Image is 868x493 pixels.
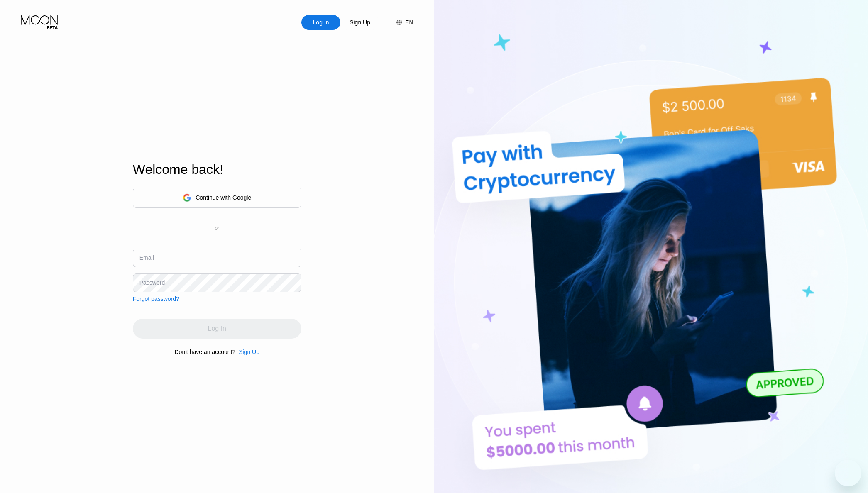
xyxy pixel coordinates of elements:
[133,295,179,302] div: Forgot password?
[235,349,259,355] div: Sign Up
[301,15,340,30] div: Log In
[215,225,219,231] div: or
[388,15,413,30] div: EN
[312,18,330,27] div: Log In
[405,19,413,26] div: EN
[239,349,259,355] div: Sign Up
[133,188,301,208] div: Continue with Google
[139,279,165,286] div: Password
[196,194,251,201] div: Continue with Google
[175,349,236,355] div: Don't have an account?
[139,254,154,261] div: Email
[133,162,301,177] div: Welcome back!
[349,18,371,27] div: Sign Up
[835,460,861,486] iframe: Button to launch messaging window
[340,15,379,30] div: Sign Up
